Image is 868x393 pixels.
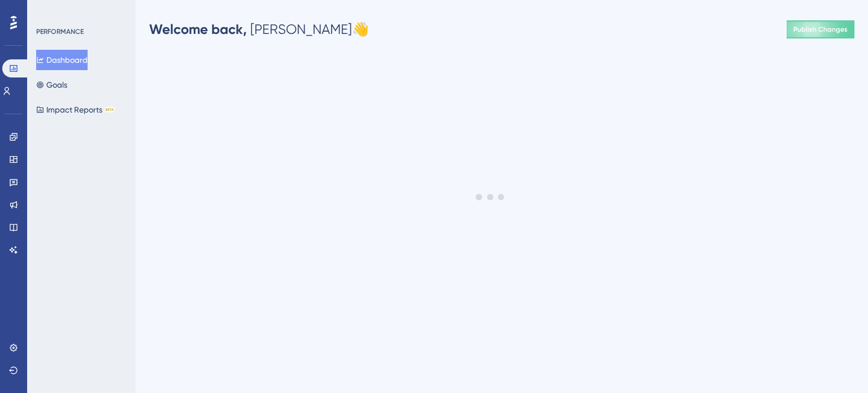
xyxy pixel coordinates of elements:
button: Dashboard [36,50,88,70]
span: Welcome back, [149,21,247,37]
button: Publish Changes [787,20,854,38]
span: Publish Changes [793,25,848,34]
button: Goals [36,75,67,95]
button: Impact ReportsBETA [36,100,115,120]
div: BETA [105,107,115,113]
div: [PERSON_NAME] 👋 [149,20,369,38]
div: PERFORMANCE [36,27,84,36]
